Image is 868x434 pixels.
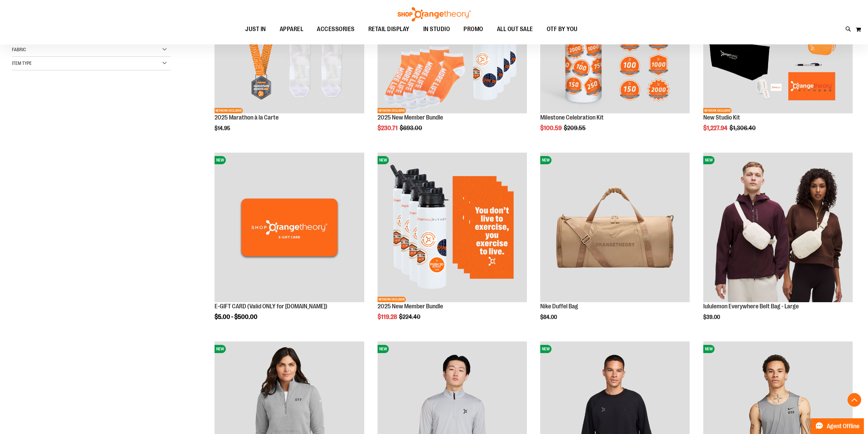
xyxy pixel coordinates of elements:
[378,125,399,131] span: $230.71
[368,22,410,37] span: RETAIL DISPLAY
[703,108,732,113] span: NETWORK EXCLUSIVE
[215,114,279,121] a: 2025 Marathon à la Carte
[540,156,551,164] span: NEW
[215,345,226,353] span: NEW
[378,108,406,113] span: NETWORK EXCLUSIVE
[215,303,327,310] a: E-GIFT CARD (Valid ONLY for [DOMAIN_NAME])
[378,297,406,302] span: NETWORK EXCLUSIVE
[540,114,604,121] a: Milestone Celebration Kit
[215,125,231,131] span: $14.95
[215,153,364,302] img: E-GIFT CARD (Valid ONLY for ShopOrangetheory.com)
[399,313,422,320] span: $224.40
[540,125,563,131] span: $100.59
[547,22,578,37] span: OTF BY YOU
[703,156,715,164] span: NEW
[215,313,258,320] span: $5.00 - $500.00
[397,7,472,22] img: Shop Orangetheory
[245,22,266,37] span: JUST IN
[317,22,355,37] span: ACCESSORIES
[540,345,551,353] span: NEW
[378,303,443,310] a: 2025 New Member Bundle
[703,153,853,303] a: lululemon Everywhere Belt Bag - LargeNEW
[848,393,861,407] button: Back To Top
[703,153,853,302] img: lululemon Everywhere Belt Bag - Large
[827,423,859,430] span: Agent Offline
[703,114,740,121] a: New Studio Kit
[464,22,483,37] span: PROMO
[215,153,364,303] a: E-GIFT CARD (Valid ONLY for ShopOrangetheory.com)NEW
[423,22,450,37] span: IN STUDIO
[564,125,587,131] span: $209.55
[400,125,423,131] span: $693.00
[215,108,243,113] span: NETWORK EXCLUSIVE
[280,22,304,37] span: APPAREL
[703,345,715,353] span: NEW
[730,125,757,131] span: $1,306.40
[811,418,864,434] button: Agent Offline
[540,153,690,302] img: Nike Duffel Bag
[12,60,32,66] span: Item Type
[540,314,558,320] span: $84.00
[540,153,690,303] a: Nike Duffel BagNEW
[378,114,443,121] a: 2025 New Member Bundle
[378,153,527,302] img: 2025 New Member Bundle
[703,303,799,310] a: lululemon Everywhere Belt Bag - Large
[703,314,721,320] span: $39.00
[537,149,693,338] div: product
[215,156,226,164] span: NEW
[497,22,533,37] span: ALL OUT SALE
[700,149,856,338] div: product
[378,313,398,320] span: $119.28
[378,153,527,303] a: 2025 New Member BundleNEWNETWORK EXCLUSIVE
[540,303,578,310] a: Nike Duffel Bag
[12,47,26,52] span: Fabric
[703,125,729,131] span: $1,227.94
[378,345,389,353] span: NEW
[211,149,367,338] div: product
[378,156,389,164] span: NEW
[374,149,530,338] div: product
